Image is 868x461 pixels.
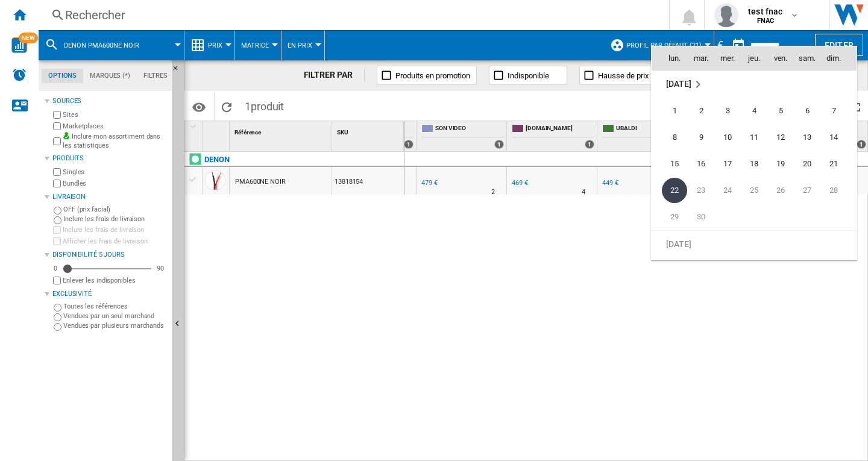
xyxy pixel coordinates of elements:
[688,124,714,151] td: Tuesday September 9 2025
[820,46,857,71] th: dim.
[715,125,740,149] span: 10
[767,177,794,204] td: Friday September 26 2025
[715,152,740,176] span: 17
[767,151,794,177] td: Friday September 19 2025
[652,46,857,259] md-calendar: Calendar
[795,152,819,176] span: 20
[741,46,767,71] th: jeu.
[666,239,691,249] span: [DATE]
[652,151,857,177] tr: Week 3
[652,46,688,71] th: lun.
[820,124,857,151] td: Sunday September 14 2025
[742,152,766,176] span: 18
[652,204,688,231] td: Monday September 29 2025
[662,152,687,176] span: 15
[652,71,857,98] tr: Week undefined
[715,99,740,123] span: 3
[794,98,820,124] td: Saturday September 6 2025
[652,98,857,124] tr: Week 1
[794,124,820,151] td: Saturday September 13 2025
[688,46,714,71] th: mar.
[689,99,713,123] span: 2
[662,125,687,149] span: 8
[742,125,766,149] span: 11
[666,80,691,89] span: [DATE]
[820,151,857,177] td: Sunday September 21 2025
[688,151,714,177] td: Tuesday September 16 2025
[769,152,793,176] span: 19
[767,124,794,151] td: Friday September 12 2025
[714,98,741,124] td: Wednesday September 3 2025
[688,98,714,124] td: Tuesday September 2 2025
[714,177,741,204] td: Wednesday September 24 2025
[714,151,741,177] td: Wednesday September 17 2025
[652,124,857,151] tr: Week 2
[652,124,688,151] td: Monday September 8 2025
[794,46,820,71] th: sam.
[741,177,767,204] td: Thursday September 25 2025
[795,125,819,149] span: 13
[741,124,767,151] td: Thursday September 11 2025
[742,99,766,123] span: 4
[689,152,713,176] span: 16
[662,99,687,123] span: 1
[741,151,767,177] td: Thursday September 18 2025
[714,46,741,71] th: mer.
[741,98,767,124] td: Thursday September 4 2025
[769,125,793,149] span: 12
[769,99,793,123] span: 5
[714,124,741,151] td: Wednesday September 10 2025
[822,125,846,149] span: 14
[822,99,846,123] span: 7
[794,151,820,177] td: Saturday September 20 2025
[794,177,820,204] td: Saturday September 27 2025
[652,231,857,258] tr: Week undefined
[662,178,687,203] span: 22
[652,98,688,124] td: Monday September 1 2025
[820,98,857,124] td: Sunday September 7 2025
[822,152,846,176] span: 21
[688,177,714,204] td: Tuesday September 23 2025
[652,151,688,177] td: Monday September 15 2025
[767,46,794,71] th: ven.
[652,177,688,204] td: Monday September 22 2025
[820,177,857,204] td: Sunday September 28 2025
[652,177,857,204] tr: Week 4
[795,99,819,123] span: 6
[652,71,857,98] td: September 2025
[767,98,794,124] td: Friday September 5 2025
[689,125,713,149] span: 9
[652,204,857,231] tr: Week 5
[688,204,714,231] td: Tuesday September 30 2025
